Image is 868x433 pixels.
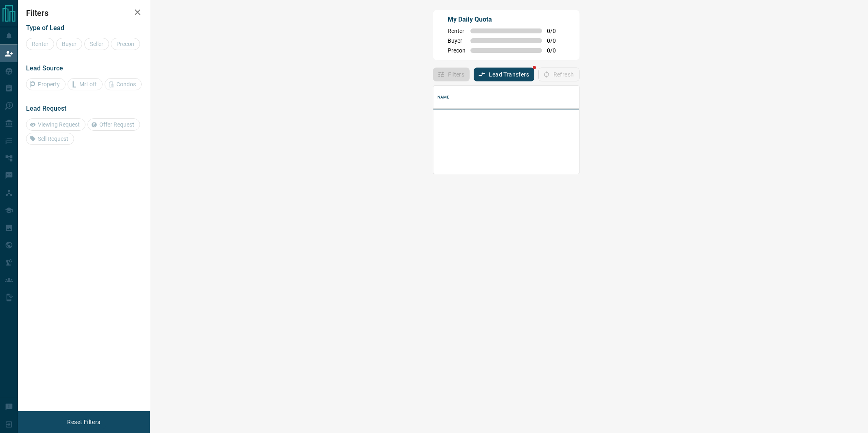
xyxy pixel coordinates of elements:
[448,28,466,34] span: Renter
[448,15,565,24] p: My Daily Quota
[26,64,63,72] span: Lead Source
[26,24,64,32] span: Type of Lead
[433,86,809,109] div: Name
[547,47,565,54] span: 0 / 0
[474,68,534,81] button: Lead Transfers
[547,37,565,44] span: 0 / 0
[62,415,105,429] button: Reset Filters
[547,28,565,34] span: 0 / 0
[448,47,466,54] span: Precon
[448,37,466,44] span: Buyer
[26,105,66,112] span: Lead Request
[26,8,142,18] h2: Filters
[437,86,450,109] div: Name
